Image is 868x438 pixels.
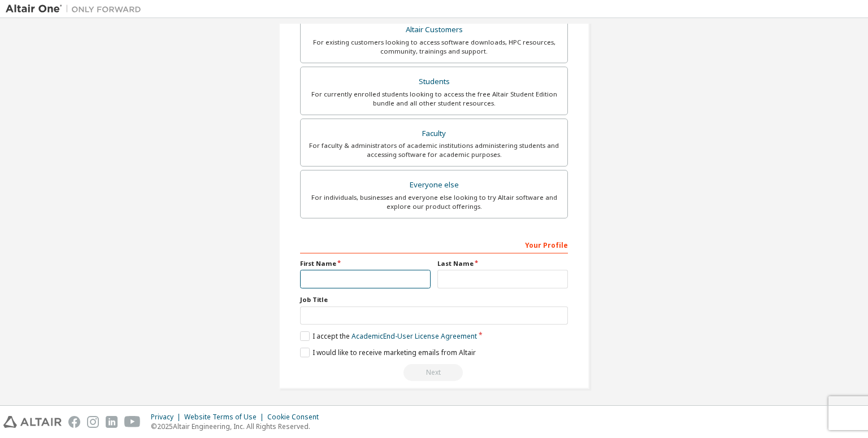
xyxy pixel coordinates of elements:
img: facebook.svg [68,416,80,428]
div: For currently enrolled students looking to access the free Altair Student Edition bundle and all ... [307,90,561,108]
label: First Name [300,259,431,268]
img: Altair One [6,3,147,15]
a: Academic End-User License Agreement [351,331,477,341]
p: © 2025 Altair Engineering, Inc. All Rights Reserved. [151,422,325,431]
div: Cookie Consent [267,413,325,422]
label: Last Name [437,259,568,268]
div: Everyone else [307,177,561,193]
img: instagram.svg [87,416,99,428]
img: altair_logo.svg [3,416,62,428]
img: youtube.svg [124,416,141,428]
div: Your Profile [300,235,568,253]
div: Website Terms of Use [184,413,267,422]
label: I would like to receive marketing emails from Altair [300,348,476,357]
label: I accept the [300,331,477,341]
div: Please wait while checking email ... [300,364,568,381]
div: Privacy [151,413,184,422]
img: linkedin.svg [106,416,118,428]
div: Faculty [307,126,561,142]
div: For existing customers looking to access software downloads, HPC resources, community, trainings ... [307,38,561,56]
div: For individuals, businesses and everyone else looking to try Altair software and explore our prod... [307,193,561,211]
div: For faculty & administrators of academic institutions administering students and accessing softwa... [307,141,561,159]
div: Students [307,74,561,90]
div: Altair Customers [307,22,561,38]
label: Job Title [300,295,568,304]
